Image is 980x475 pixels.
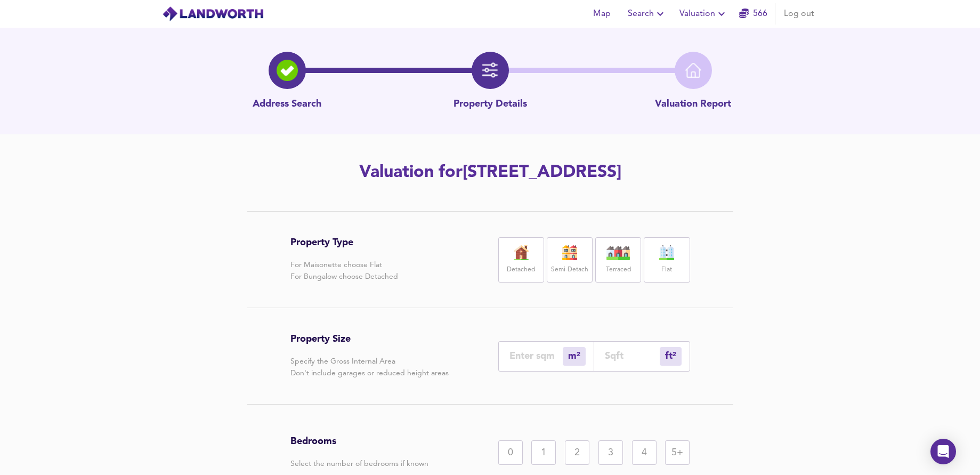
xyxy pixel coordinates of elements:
img: house-icon [605,245,631,260]
div: Open Intercom Messenger [930,439,956,464]
label: Flat [661,263,672,277]
h3: Bedrooms [290,436,428,447]
img: filter-icon [482,62,498,78]
p: Address Search [253,98,321,111]
h2: Valuation for [STREET_ADDRESS] [189,161,792,184]
img: logo [162,6,264,22]
div: Flat [644,237,690,283]
img: search-icon [277,60,298,81]
span: Log out [784,6,814,21]
div: m² [660,347,682,366]
h3: Property Type [290,237,398,248]
a: 566 [739,6,767,21]
div: 2 [565,440,589,465]
button: Valuation [675,3,732,25]
button: Search [623,3,671,25]
input: Sqft [605,350,660,361]
div: Terraced [595,237,641,283]
p: Property Details [453,98,527,111]
div: Semi-Detach [547,237,593,283]
img: flat-icon [653,245,680,260]
button: 566 [736,3,771,25]
p: Valuation Report [655,98,731,111]
button: Log out [780,3,819,25]
p: Specify the Gross Internal Area Don't include garages or reduced height areas [290,356,449,379]
div: Detached [498,237,544,283]
img: house-icon [508,245,534,260]
button: Map [585,3,619,25]
label: Semi-Detach [551,263,588,277]
div: m² [563,347,586,366]
h3: Property Size [290,333,449,345]
img: home-icon [685,62,701,78]
label: Detached [507,263,535,277]
label: Terraced [606,263,631,277]
div: 3 [598,440,623,465]
span: Valuation [679,6,728,21]
div: 0 [498,440,523,465]
img: house-icon [556,245,583,260]
div: 5+ [665,440,690,465]
span: Search [628,6,667,21]
div: 1 [531,440,556,465]
p: For Maisonette choose Flat For Bungalow choose Detached [290,259,398,283]
span: Map [589,6,615,21]
p: Select the number of bedrooms if known [290,458,428,470]
div: 4 [632,440,657,465]
input: Enter sqm [509,350,563,361]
